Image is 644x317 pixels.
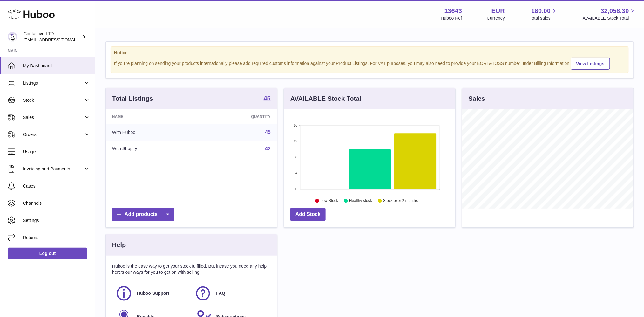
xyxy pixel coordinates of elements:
span: AVAILABLE Stock Total [583,15,636,21]
a: 42 [265,146,271,151]
text: 0 [295,187,297,191]
a: 32,058.30 AVAILABLE Stock Total [583,7,636,21]
a: View Listings [571,58,610,70]
span: Stock [23,97,84,103]
text: Stock over 2 months [383,199,418,203]
text: Low Stock [321,199,338,203]
a: 45 [264,95,271,103]
div: If you're planning on sending your products internationally please add required customs informati... [114,57,625,70]
div: Currency [487,15,505,21]
a: Add products [112,208,174,221]
td: With Huboo [106,124,198,141]
text: 12 [294,139,297,143]
strong: EUR [491,7,505,15]
span: 32,058.30 [601,7,629,15]
a: 180.00 Total sales [530,7,558,21]
span: 180.00 [531,7,551,15]
span: Total sales [530,15,558,21]
span: Huboo Support [137,290,169,296]
a: Add Stock [290,208,326,221]
span: FAQ [216,290,225,296]
span: Channels [23,200,90,206]
h3: Sales [469,94,485,103]
text: 4 [295,171,297,175]
th: Quantity [198,109,277,124]
span: Usage [23,149,90,155]
text: 8 [295,155,297,159]
a: FAQ [194,285,267,302]
td: With Shopify [106,141,198,157]
strong: 13643 [444,7,462,15]
div: Huboo Ref [441,15,462,21]
span: Settings [23,217,90,224]
strong: 45 [264,95,271,101]
span: Listings [23,80,84,86]
a: 45 [265,129,271,135]
span: Sales [23,114,84,121]
span: My Dashboard [23,63,90,69]
strong: Notice [114,50,625,56]
a: Log out [8,248,87,259]
h3: Total Listings [112,94,153,103]
a: Huboo Support [115,285,188,302]
div: Contactive LTD [24,31,81,43]
text: 16 [294,123,297,127]
span: Cases [23,183,90,189]
span: Invoicing and Payments [23,166,84,172]
h3: Help [112,241,126,249]
span: Orders [23,132,84,138]
img: soul@SOWLhome.com [8,32,17,42]
p: Huboo is the easy way to get your stock fulfilled. But incase you need any help here's our ways f... [112,263,271,275]
h3: AVAILABLE Stock Total [290,94,361,103]
th: Name [106,109,198,124]
span: Returns [23,235,90,241]
span: [EMAIL_ADDRESS][DOMAIN_NAME] [24,37,93,42]
text: Healthy stock [349,199,372,203]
